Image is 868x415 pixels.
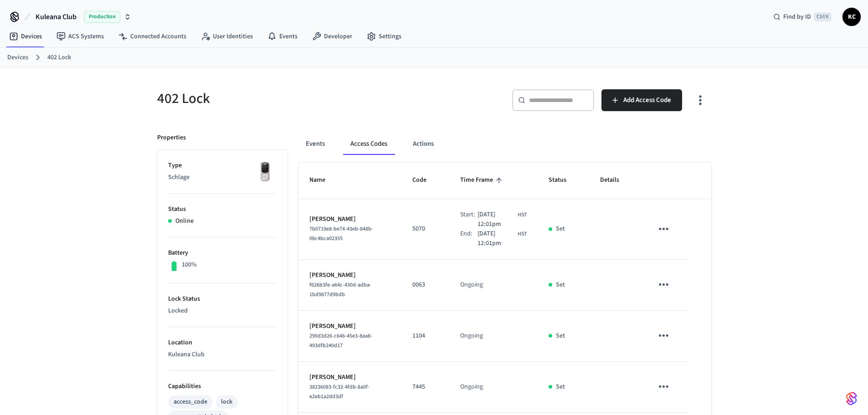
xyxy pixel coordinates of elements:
[309,383,370,400] span: 38236083-fc32-4fdb-8a0f-e2eb1a2dd3df
[111,28,194,45] a: Connected Accounts
[549,173,578,187] span: Status
[309,322,390,331] p: [PERSON_NAME]
[174,397,207,407] div: access_code
[460,173,505,187] span: Time Frame
[305,28,360,45] a: Developer
[309,373,390,382] p: [PERSON_NAME]
[168,306,277,316] p: Locked
[412,224,438,234] p: 5070
[309,332,372,349] span: 290d3d26-c646-45e3-8aa8-493dfb240d17
[518,211,527,219] span: HST
[168,205,277,214] p: Status
[2,28,49,45] a: Devices
[843,9,860,25] span: KC
[360,28,409,45] a: Settings
[783,12,811,21] span: Find by ID
[84,11,120,23] span: Production
[168,350,277,359] p: Kuleana Club
[309,281,371,298] span: f626b3fe-a64c-430d-adba-1bd9877d9bdb
[309,173,337,187] span: Name
[168,161,277,170] p: Type
[766,9,839,25] div: Find by IDCtrl K
[260,28,305,45] a: Events
[406,133,441,155] button: Actions
[623,94,671,106] span: Add Access Code
[168,294,277,304] p: Lock Status
[846,391,857,406] img: SeamLogoGradient.69752ec5.svg
[478,229,527,248] div: Pacific/Honolulu
[168,248,277,258] p: Battery
[449,311,538,362] td: Ongoing
[412,382,438,392] p: 7445
[449,362,538,413] td: Ongoing
[556,331,565,341] p: Set
[412,173,438,187] span: Code
[168,382,277,391] p: Capabilities
[478,229,516,248] span: [DATE] 12:01pm
[556,382,565,392] p: Set
[601,89,682,111] button: Add Access Code
[449,260,538,311] td: Ongoing
[478,210,527,229] div: Pacific/Honolulu
[412,331,438,341] p: 1104
[168,338,277,348] p: Location
[175,216,194,226] p: Online
[412,280,438,290] p: 0063
[556,280,565,290] p: Set
[254,161,277,184] img: Yale Assure Touchscreen Wifi Smart Lock, Satin Nickel, Front
[194,28,260,45] a: User Identities
[298,133,332,155] button: Events
[309,225,373,242] span: 7b0719e8-be74-43eb-848b-08c4bca02355
[49,28,111,45] a: ACS Systems
[182,260,197,270] p: 100%
[600,173,631,187] span: Details
[556,224,565,234] p: Set
[36,11,77,22] span: Kuleana Club
[7,53,28,62] a: Devices
[309,215,390,224] p: [PERSON_NAME]
[814,12,832,21] span: Ctrl K
[47,53,71,62] a: 402 Lock
[157,133,186,143] p: Properties
[157,89,429,108] h5: 402 Lock
[478,210,516,229] span: [DATE] 12:01pm
[298,133,711,155] div: ant example
[343,133,395,155] button: Access Codes
[460,229,478,248] div: End:
[309,271,390,280] p: [PERSON_NAME]
[518,230,527,238] span: HST
[221,397,232,407] div: lock
[168,173,277,182] p: Schlage
[842,8,861,26] button: KC
[460,210,478,229] div: Start:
